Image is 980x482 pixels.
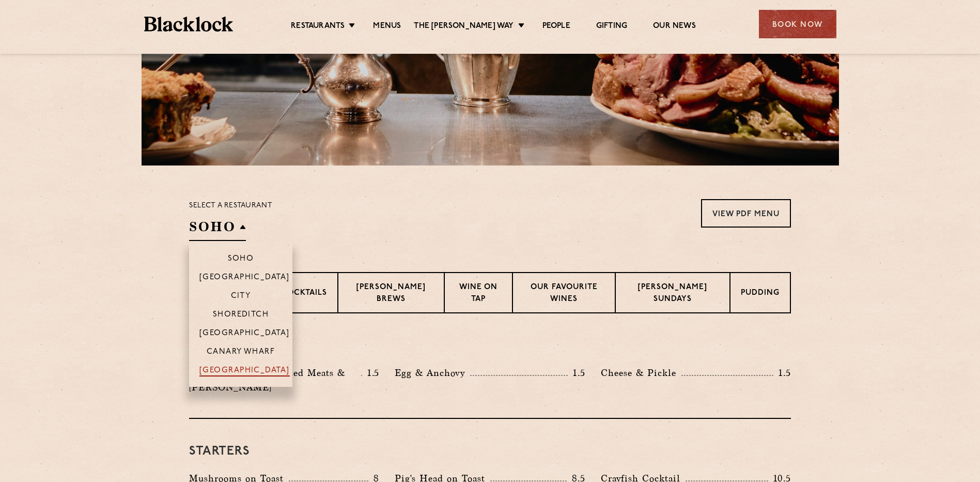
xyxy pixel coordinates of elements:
p: [PERSON_NAME] Brews [349,282,433,306]
p: [GEOGRAPHIC_DATA] [199,366,290,376]
a: People [542,21,570,33]
p: Our favourite wines [523,282,605,306]
p: 1.5 [362,366,380,380]
p: Shoreditch [213,310,269,321]
a: Menus [373,21,401,33]
p: Cheese & Pickle [601,366,681,380]
p: Select a restaurant [189,199,272,213]
img: BL_Textured_Logo-footer-cropped.svg [144,17,234,32]
p: [GEOGRAPHIC_DATA] [199,273,290,283]
p: [PERSON_NAME] Sundays [626,282,719,306]
a: Gifting [596,21,627,33]
p: Cocktails [281,288,327,300]
p: Canary Wharf [207,348,275,358]
p: Wine on Tap [455,282,501,306]
a: Our News [653,21,696,33]
p: Soho [228,254,254,265]
a: View PDF Menu [701,199,791,228]
p: 1.5 [773,366,791,380]
p: City [231,292,251,302]
a: Restaurants [291,21,345,33]
p: Egg & Anchovy [395,366,470,380]
h3: Pre Chop Bites [189,339,791,353]
h2: SOHO [189,218,246,241]
div: Book Now [759,10,836,38]
p: 1.5 [568,366,585,380]
h3: Starters [189,445,791,458]
p: Pudding [741,288,780,300]
a: The [PERSON_NAME] Way [414,21,514,33]
p: [GEOGRAPHIC_DATA] [199,329,290,339]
